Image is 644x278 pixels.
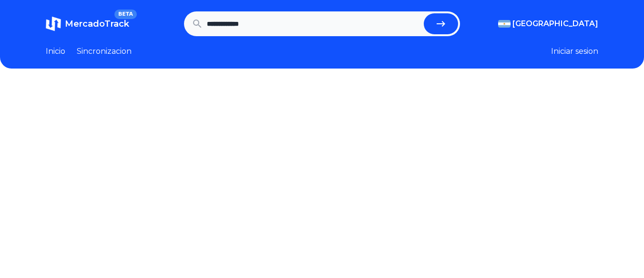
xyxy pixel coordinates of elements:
[114,10,137,19] span: BETA
[498,20,511,28] img: Argentina
[498,18,598,30] button: [GEOGRAPHIC_DATA]
[551,46,598,57] button: Iniciar sesion
[65,19,129,29] span: MercadoTrack
[46,16,61,31] img: MercadoTrack
[46,16,129,31] a: MercadoTrackBETA
[77,46,132,57] a: Sincronizacion
[46,46,65,57] a: Inicio
[512,18,598,30] span: [GEOGRAPHIC_DATA]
